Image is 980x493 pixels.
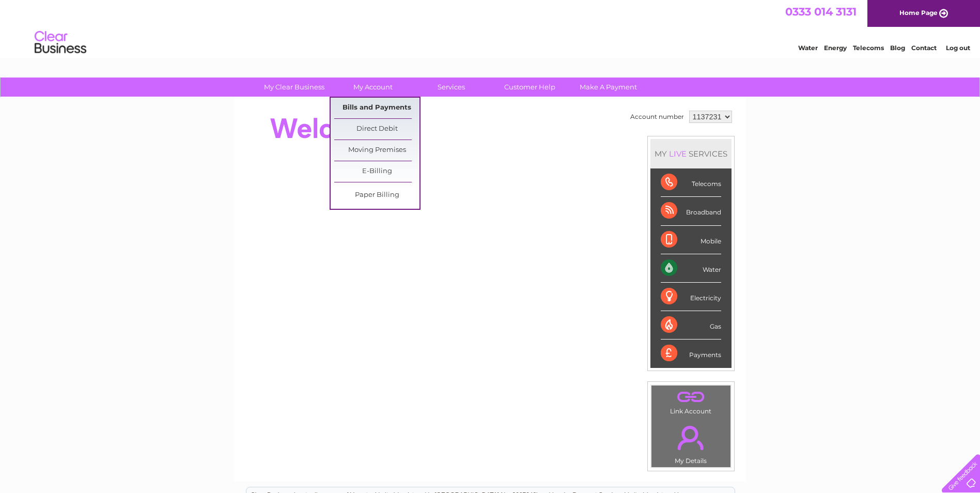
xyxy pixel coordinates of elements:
[334,140,419,161] a: Moving Premises
[409,78,494,97] a: Services
[824,44,847,52] a: Energy
[628,108,687,126] td: Account number
[34,27,87,58] img: logo.png
[650,139,732,168] div: MY SERVICES
[334,98,419,118] a: Bills and Payments
[946,44,970,52] a: Log out
[661,168,721,197] div: Telecoms
[661,283,721,311] div: Electricity
[890,44,905,52] a: Blog
[661,311,721,340] div: Gas
[651,385,731,418] td: Link Account
[566,78,651,97] a: Make A Payment
[252,78,337,97] a: My Clear Business
[661,226,721,254] div: Mobile
[246,6,735,50] div: Clear Business is a trading name of Verastar Limited (registered in [GEOGRAPHIC_DATA] No. 3667643...
[651,417,731,468] td: My Details
[661,340,721,367] div: Payments
[911,44,937,52] a: Contact
[853,44,884,52] a: Telecoms
[667,149,689,159] div: LIVE
[654,420,728,456] a: .
[334,161,419,182] a: E-Billing
[798,44,818,52] a: Water
[661,254,721,283] div: Water
[334,185,419,206] a: Paper Billing
[661,197,721,225] div: Broadband
[785,5,857,18] a: 0333 014 3131
[334,119,419,140] a: Direct Debit
[487,78,572,97] a: Customer Help
[330,78,415,97] a: My Account
[654,388,728,406] a: .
